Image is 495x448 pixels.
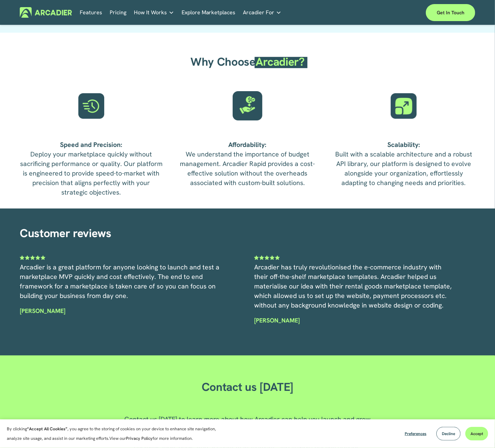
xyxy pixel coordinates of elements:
[20,7,72,18] img: Arcadier
[461,415,495,448] iframe: Chat Widget
[176,140,319,188] p: We understand the importance of budget management. Arcadier Rapid provides a cost-effective solut...
[254,263,453,310] span: Arcadier has truly revolutionised the e-commerce industry with their off-the-shelf marketplace te...
[20,307,65,315] strong: [PERSON_NAME]
[387,140,420,149] strong: Scalability:
[405,431,427,436] span: Preferences
[436,427,461,441] button: Decline
[182,7,236,18] a: Explore Marketplaces
[442,431,455,436] span: Decline
[134,7,174,18] a: folder dropdown
[27,426,67,432] strong: “Accept All Cookies”
[243,7,281,18] a: folder dropdown
[426,4,475,21] a: Get in touch
[134,8,167,17] span: How It Works
[190,54,256,69] span: Why Choose
[126,435,153,441] a: Privacy Policy
[176,380,319,394] h2: Contact us [DATE]
[243,8,274,17] span: Arcadier For
[110,7,126,18] a: Pricing
[20,226,111,240] span: Customer reviews
[7,424,228,443] p: By clicking , you agree to the storing of cookies on your device to enhance site navigation, anal...
[228,140,266,149] strong: Affordability:
[400,427,432,441] button: Preferences
[60,140,122,149] strong: Speed and Precision:
[20,263,221,300] span: Arcadier is a great platform for anyone looking to launch and test a marketplace MVP quickly and ...
[80,7,102,18] a: Features
[20,140,163,197] p: Deploy your marketplace quickly without sacrificing performance or quality. Our platform is engin...
[332,140,475,188] p: Built with a scalable architecture and a robust API library, our platform is designed to evolve a...
[254,316,300,324] strong: [PERSON_NAME]
[256,54,305,69] span: Arcadier?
